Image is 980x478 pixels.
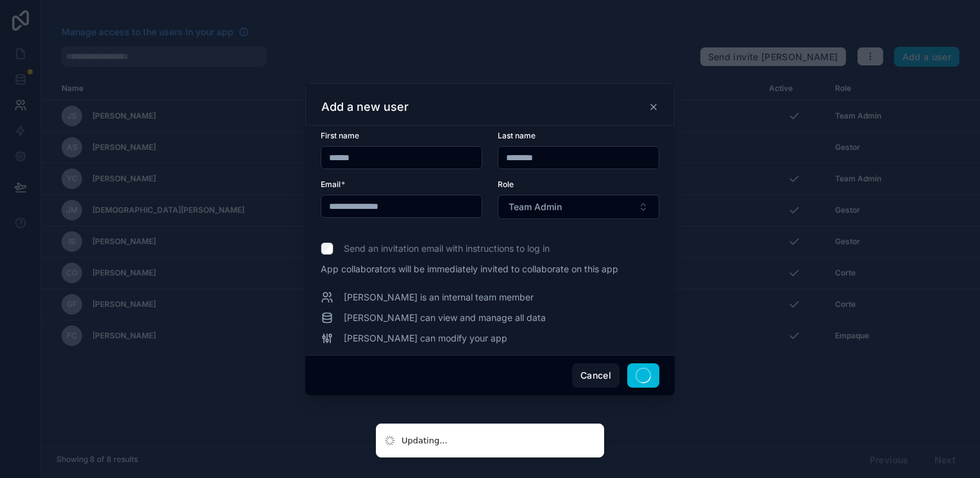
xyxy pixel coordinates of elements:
span: [PERSON_NAME] is an internal team member [344,291,534,304]
span: Last name [498,131,536,140]
span: Team Admin [509,201,562,213]
span: [PERSON_NAME] can view and manage all data [344,311,546,324]
span: Send an invitation email with instructions to log in [344,242,550,255]
span: Email [321,179,341,189]
h3: Add a new user [321,99,409,115]
span: First name [321,131,359,140]
span: App collaborators will be immediately invited to collaborate on this app [321,263,659,276]
span: Role [498,179,514,189]
div: Updating... [401,434,448,447]
button: Select Button [498,195,659,219]
button: Cancel [572,363,620,388]
span: [PERSON_NAME] can modify your app [344,332,507,345]
input: Send an invitation email with instructions to log in [321,242,334,255]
